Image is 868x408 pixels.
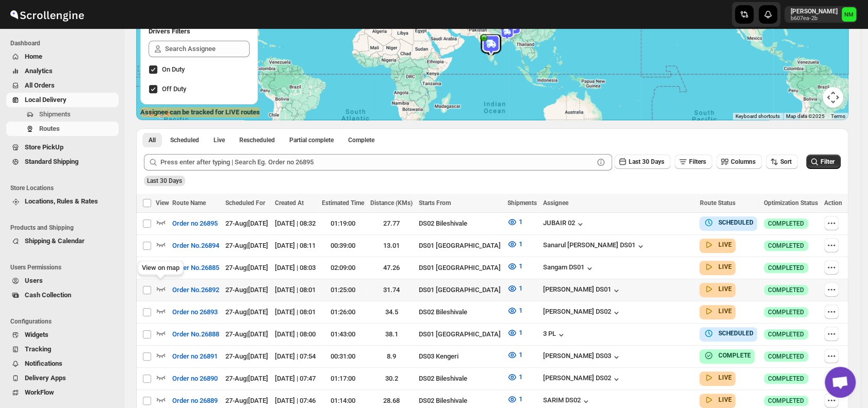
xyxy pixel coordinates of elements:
[518,329,522,336] span: 1
[25,374,66,382] span: Delivery Apps
[543,263,595,274] button: Sangam DS01
[172,263,219,273] span: Order No.26885
[806,155,841,169] button: Filter
[718,263,731,270] b: LIVE
[172,285,219,295] span: Order No.26892
[784,6,857,23] button: User menu
[289,136,334,144] span: Partial complete
[274,351,315,362] div: [DATE] | 07:54
[518,307,522,314] span: 1
[322,241,364,251] div: 00:39:00
[703,372,731,383] button: LIVE
[214,136,225,144] span: Live
[172,329,219,339] span: Order No.26888
[703,217,753,228] button: SCHEDULED
[718,241,731,248] b: LIVE
[768,286,804,294] span: COMPLETED
[25,277,43,284] span: Users
[370,373,413,384] div: 30.2
[501,369,528,385] button: 1
[25,388,54,396] span: WorkFlow
[322,373,364,384] div: 01:17:00
[25,360,62,367] span: Notifications
[25,158,78,165] span: Standard Shipping
[322,263,364,273] div: 02:09:00
[322,396,364,406] div: 01:14:00
[6,78,119,93] button: All Orders
[25,143,63,151] span: Store PickUp
[370,285,413,295] div: 31.74
[166,370,224,387] button: Order no 26890
[25,291,71,299] span: Cash Collection
[703,350,750,361] button: COMPLETE
[518,218,522,226] span: 1
[370,241,413,251] div: 13.01
[543,352,621,362] button: [PERSON_NAME] DS03
[6,194,119,209] button: Locations, Rules & Rates
[501,280,528,297] button: 1
[322,307,364,317] div: 01:26:00
[844,11,854,18] text: NM
[419,329,501,339] div: DS01 [GEOGRAPHIC_DATA]
[322,329,364,339] div: 01:43:00
[25,345,51,353] span: Tracking
[543,219,585,229] div: JUBAIR 02
[766,155,798,169] button: Sort
[10,39,119,47] span: Dashboard
[139,107,173,120] img: Google
[370,396,413,406] div: 28.68
[170,136,199,144] span: Scheduled
[348,136,374,144] span: Complete
[274,241,315,251] div: [DATE] | 08:11
[225,286,268,294] span: 27-Aug | [DATE]
[823,87,843,108] button: Map camera controls
[225,264,268,271] span: 27-Aug | [DATE]
[172,307,218,317] span: Order no 26893
[791,7,838,15] p: [PERSON_NAME]
[322,351,364,362] div: 00:31:00
[225,219,268,227] span: 27-Aug | [DATE]
[501,347,528,363] button: 1
[735,113,780,120] button: Keyboard shortcuts
[718,219,753,226] b: SCHEDULED
[543,308,621,318] div: [PERSON_NAME] DS02
[6,49,119,64] button: Home
[518,240,522,248] span: 1
[543,285,621,296] button: [PERSON_NAME] DS01
[142,133,162,147] button: All routes
[507,199,536,207] span: Shipments
[6,328,119,342] button: Widgets
[501,302,528,319] button: 1
[518,284,522,292] span: 1
[675,155,712,169] button: Filters
[166,237,225,254] button: Order No.26894
[225,330,268,338] span: 27-Aug | [DATE]
[543,396,591,406] div: SARIM DS02
[162,85,186,93] span: Off Duty
[25,53,42,60] span: Home
[791,15,838,22] p: b607ea-2b
[149,26,250,37] h2: Drivers Filters
[172,199,206,207] span: Route Name
[703,306,731,316] button: LIVE
[166,282,225,298] button: Order No.26892
[322,199,364,207] span: Estimated Time
[149,136,156,144] span: All
[768,219,804,228] span: COMPLETED
[518,262,522,270] span: 1
[156,199,169,207] span: View
[370,329,413,339] div: 38.1
[370,263,413,273] div: 47.26
[543,199,568,207] span: Assignee
[6,356,119,371] button: Notifications
[419,285,501,295] div: DS01 [GEOGRAPHIC_DATA]
[518,395,522,403] span: 1
[842,7,856,22] span: Narjit Magar
[780,158,792,165] span: Sort
[419,351,501,362] div: DS03 Kengeri
[370,218,413,229] div: 27.77
[225,352,268,360] span: 27-Aug | [DATE]
[172,351,218,362] span: Order no 26891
